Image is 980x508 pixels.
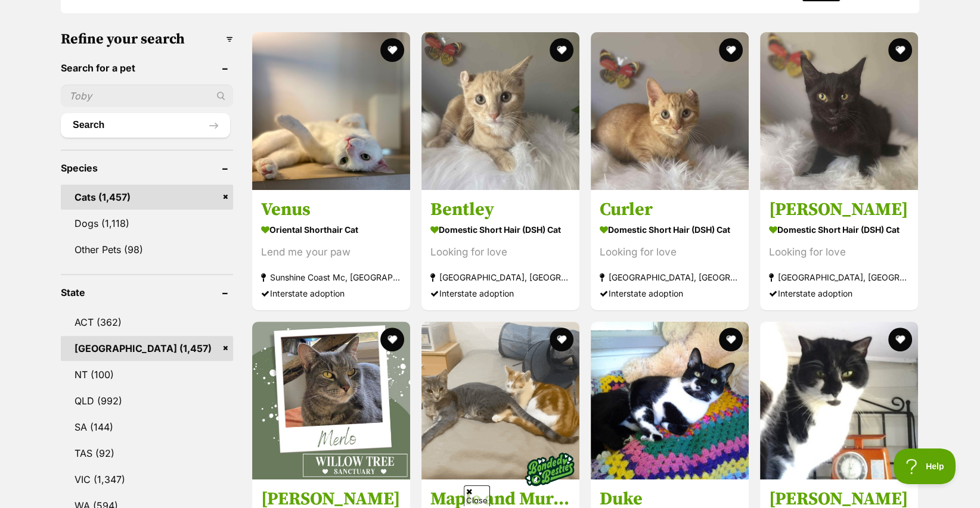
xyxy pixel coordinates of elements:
[61,113,230,137] button: Search
[61,388,233,413] a: QLD (992)
[61,336,233,361] a: [GEOGRAPHIC_DATA] (1,457)
[252,189,410,310] a: Venus Oriental Shorthair Cat Lend me your paw Sunshine Coast Mc, [GEOGRAPHIC_DATA] Interstate ado...
[252,322,410,479] img: Merlo - Domestic Short Hair (DSH) Cat
[430,221,570,238] strong: Domestic Short Hair (DSH) Cat
[600,269,740,285] strong: [GEOGRAPHIC_DATA], [GEOGRAPHIC_DATA]
[61,31,233,48] h3: Refine your search
[769,221,909,238] strong: Domestic Short Hair (DSH) Cat
[430,198,570,221] h3: Bentley
[61,467,233,492] a: VIC (1,347)
[769,244,909,260] div: Looking for love
[600,221,740,238] strong: Domestic Short Hair (DSH) Cat
[760,189,918,310] a: [PERSON_NAME] Domestic Short Hair (DSH) Cat Looking for love [GEOGRAPHIC_DATA], [GEOGRAPHIC_DATA]...
[550,38,573,62] button: favourite
[719,38,743,62] button: favourite
[261,285,401,301] div: Interstate adoption
[464,485,490,506] span: Close
[61,211,233,236] a: Dogs (1,118)
[61,441,233,466] a: TAS (92)
[261,269,401,285] strong: Sunshine Coast Mc, [GEOGRAPHIC_DATA]
[61,163,233,173] header: Species
[61,85,233,107] input: Toby
[600,244,740,260] div: Looking for love
[61,287,233,298] header: State
[261,221,401,238] strong: Oriental Shorthair Cat
[894,448,956,484] iframe: Help Scout Beacon - Open
[61,362,233,387] a: NT (100)
[421,32,579,190] img: Bentley - Domestic Short Hair (DSH) Cat
[421,189,579,310] a: Bentley Domestic Short Hair (DSH) Cat Looking for love [GEOGRAPHIC_DATA], [GEOGRAPHIC_DATA] Inter...
[430,269,570,285] strong: [GEOGRAPHIC_DATA], [GEOGRAPHIC_DATA]
[421,322,579,479] img: Maple and Murky - Domestic Short Hair (DSH) Cat
[61,237,233,262] a: Other Pets (98)
[769,198,909,221] h3: [PERSON_NAME]
[591,32,749,190] img: Curler - Domestic Short Hair (DSH) Cat
[261,198,401,221] h3: Venus
[380,38,404,62] button: favourite
[760,322,918,479] img: Benny - Domestic Short Hair Cat
[591,189,749,310] a: Curler Domestic Short Hair (DSH) Cat Looking for love [GEOGRAPHIC_DATA], [GEOGRAPHIC_DATA] Inters...
[61,185,233,210] a: Cats (1,457)
[769,285,909,301] div: Interstate adoption
[591,322,749,479] img: Duke - Domestic Short Hair Cat
[61,414,233,440] a: SA (144)
[430,285,570,301] div: Interstate adoption
[888,38,912,62] button: favourite
[760,32,918,190] img: Issac - Domestic Short Hair (DSH) Cat
[430,244,570,260] div: Looking for love
[600,285,740,301] div: Interstate adoption
[550,328,573,351] button: favourite
[600,198,740,221] h3: Curler
[61,63,233,73] header: Search for a pet
[769,269,909,285] strong: [GEOGRAPHIC_DATA], [GEOGRAPHIC_DATA]
[520,440,579,500] img: bonded besties
[719,328,743,351] button: favourite
[380,328,404,351] button: favourite
[261,244,401,260] div: Lend me your paw
[61,310,233,335] a: ACT (362)
[252,32,410,190] img: Venus - Oriental Shorthair Cat
[888,328,912,351] button: favourite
